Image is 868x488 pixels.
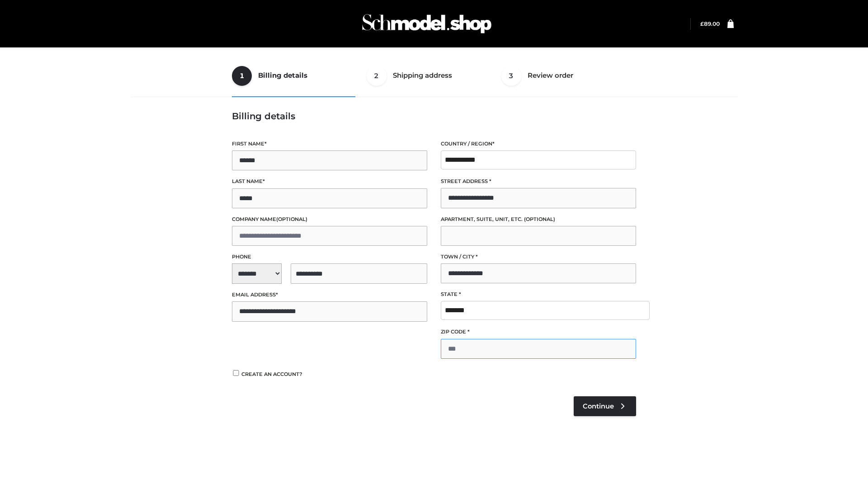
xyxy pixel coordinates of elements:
img: Schmodel Admin 964 [359,6,495,42]
label: Country / Region [441,140,636,148]
a: £89.00 [700,20,720,27]
span: Create an account? [241,371,302,377]
span: (optional) [524,216,555,222]
span: (optional) [276,216,307,222]
label: Company name [232,215,427,224]
label: ZIP Code [441,328,636,336]
label: Town / City [441,253,636,261]
a: Continue [574,396,636,416]
input: Create an account? [232,370,240,376]
label: First name [232,140,427,148]
label: Last name [232,177,427,186]
label: Email address [232,291,427,299]
label: Phone [232,253,427,261]
label: State [441,290,636,299]
label: Street address [441,177,636,186]
span: £ [700,20,704,27]
bdi: 89.00 [700,20,720,27]
label: Apartment, suite, unit, etc. [441,215,636,224]
span: Continue [583,402,614,410]
h3: Billing details [232,111,636,122]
